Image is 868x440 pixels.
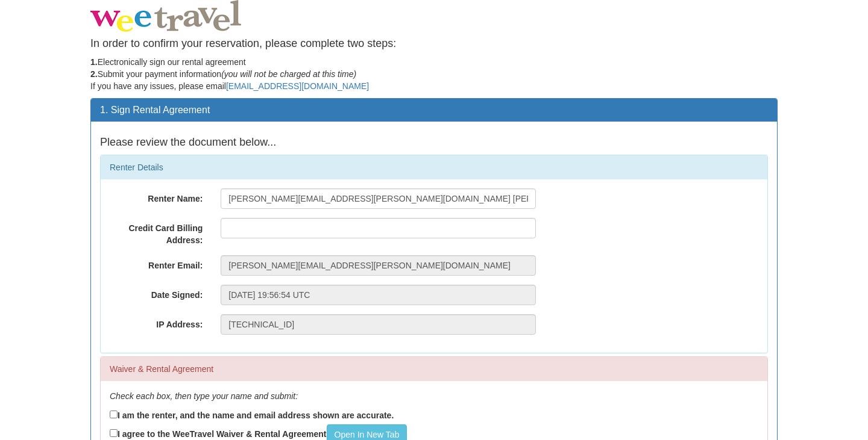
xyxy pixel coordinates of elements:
[90,38,778,50] h4: In order to confirm your reservation, please complete two steps:
[101,357,767,381] div: Waiver & Rental Agreement
[101,314,212,330] label: IP Address:
[100,137,768,149] h4: Please review the document below...
[110,391,298,401] em: Check each box, then type your name and submit:
[90,57,98,67] strong: 1.
[101,155,767,179] div: Renter Details
[90,69,98,79] strong: 2.
[100,105,768,116] h3: 1. Sign Rental Agreement
[101,188,212,205] label: Renter Name:
[226,81,369,91] a: [EMAIL_ADDRESS][DOMAIN_NAME]
[110,408,394,421] label: I am the renter, and the name and email address shown are accurate.
[90,56,778,92] p: Electronically sign our rental agreement Submit your payment information If you have any issues, ...
[221,69,356,79] em: (you will not be charged at this time)
[101,218,212,246] label: Credit Card Billing Address:
[110,429,118,437] input: I agree to the WeeTravel Waiver & Rental AgreementOpen In New Tab
[110,411,118,418] input: I am the renter, and the name and email address shown are accurate.
[101,285,212,301] label: Date Signed:
[101,255,212,271] label: Renter Email:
